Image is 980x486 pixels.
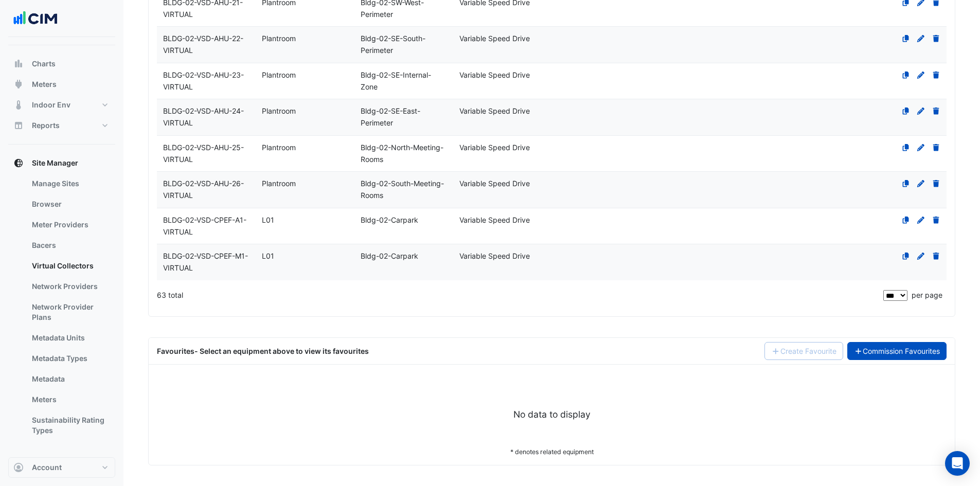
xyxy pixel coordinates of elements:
[163,251,248,272] span: BLDG-02-VSD-CPEF-M1-VIRTUAL
[932,70,941,79] a: Delete
[24,235,115,256] a: Bacers
[32,158,78,168] span: Site Manager
[459,179,530,188] span: Variable Speed Drive
[262,215,274,224] span: L01
[12,8,59,29] img: Company Logo
[24,256,115,276] a: Virtual Collectors
[32,59,56,69] span: Charts
[163,70,244,91] span: BLDG-02-VSD-AHU-23-VIRTUAL
[163,34,243,55] span: BLDG-02-VSD-AHU-22-VIRTUAL
[262,143,296,152] span: Plantroom
[901,70,911,79] a: Clone Equipment
[32,100,70,110] span: Indoor Env
[459,143,530,152] span: Variable Speed Drive
[459,34,530,43] span: Variable Speed Drive
[932,215,941,224] a: Delete
[361,215,418,224] span: Bldg-02-Carpark
[459,251,530,260] span: Variable Speed Drive
[916,215,925,224] a: Edit
[24,194,115,214] a: Browser
[163,106,244,127] span: BLDG-02-VSD-AHU-24-VIRTUAL
[32,462,62,473] span: Account
[163,215,246,236] span: BLDG-02-VSD-CPEF-A1-VIRTUAL
[459,70,530,79] span: Variable Speed Drive
[24,389,115,410] a: Meters
[262,179,296,188] span: Plantroom
[163,179,244,200] span: BLDG-02-VSD-AHU-26-VIRTUAL
[24,173,115,194] a: Manage Sites
[8,173,115,445] div: Site Manager
[945,451,970,476] div: Open Intercom Messenger
[32,120,60,131] span: Reports
[901,106,911,115] a: Clone Equipment
[916,106,925,115] a: Edit
[459,215,530,224] span: Variable Speed Drive
[8,53,115,74] button: Charts
[932,106,941,115] a: Delete
[24,348,115,369] a: Metadata Types
[157,282,881,308] div: 63 total
[361,106,420,127] span: Bldg-02-SE-East-Perimeter
[24,410,115,441] a: Sustainability Rating Types
[8,153,115,173] button: Site Manager
[24,276,115,297] a: Network Providers
[901,143,911,152] a: Clone Equipment
[847,342,947,360] a: Commission Favourites
[916,70,925,79] a: Edit
[262,106,296,115] span: Plantroom
[459,106,530,115] span: Variable Speed Drive
[32,79,57,89] span: Meters
[13,100,24,110] app-icon: Indoor Env
[912,291,942,299] span: per page
[24,214,115,235] a: Meter Providers
[361,179,444,200] span: Bldg-02-South-Meeting-Rooms
[901,179,911,188] a: Clone Equipment
[13,158,24,168] app-icon: Site Manager
[13,120,24,131] app-icon: Reports
[157,408,947,421] div: No data to display
[24,369,115,389] a: Metadata
[8,95,115,115] button: Indoor Env
[361,251,418,260] span: Bldg-02-Carpark
[916,179,925,188] a: Edit
[13,79,24,89] app-icon: Meters
[163,143,244,164] span: BLDG-02-VSD-AHU-25-VIRTUAL
[8,74,115,95] button: Meters
[932,34,941,43] a: Delete
[510,448,594,456] small: * denotes related equipment
[916,34,925,43] a: Edit
[932,179,941,188] a: Delete
[194,347,369,355] span: - Select an equipment above to view its favourites
[916,251,925,260] a: Edit
[262,34,296,43] span: Plantroom
[901,251,911,260] a: Clone Equipment
[901,215,911,224] a: Clone Equipment
[932,143,941,152] a: Delete
[361,70,431,91] span: Bldg-02-SE-Internal-Zone
[13,59,24,69] app-icon: Charts
[8,457,115,478] button: Account
[24,297,115,328] a: Network Provider Plans
[8,115,115,136] button: Reports
[24,328,115,348] a: Metadata Units
[916,143,925,152] a: Edit
[901,34,911,43] a: Clone Equipment
[262,70,296,79] span: Plantroom
[932,251,941,260] a: Delete
[157,346,369,356] div: Favourites
[361,34,425,55] span: Bldg-02-SE-South-Perimeter
[262,251,274,260] span: L01
[361,143,443,164] span: Bldg-02-North-Meeting-Rooms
